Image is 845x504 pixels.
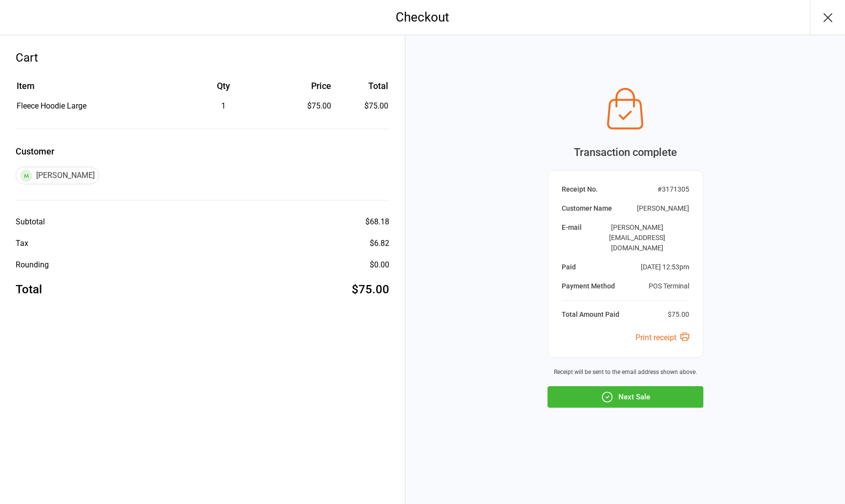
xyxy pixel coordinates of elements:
div: $75.00 [352,281,389,298]
button: Next Sale [548,386,703,408]
div: Tax [16,238,28,249]
div: Total Amount Paid [562,309,619,320]
div: Price [274,79,331,92]
span: Fleece Hoodie Large [17,101,86,110]
div: Rounding [16,259,49,271]
div: $68.18 [365,216,389,228]
div: E-mail [562,222,582,253]
div: $6.82 [370,238,389,249]
div: $75.00 [274,100,331,112]
div: [PERSON_NAME] [16,167,99,184]
th: Qty [174,79,273,99]
div: Payment Method [562,281,615,291]
div: [PERSON_NAME][EMAIL_ADDRESS][DOMAIN_NAME] [586,222,689,253]
div: Transaction complete [548,144,703,160]
div: $0.00 [370,259,389,271]
a: Print receipt [635,333,689,342]
label: Customer [16,145,389,158]
th: Item [17,79,173,99]
div: Subtotal [16,216,45,228]
div: Customer Name [562,203,612,214]
th: Total [335,79,389,99]
div: Cart [16,49,389,66]
div: 1 [174,100,273,112]
div: Total [16,281,42,298]
div: Receipt No. [562,184,598,195]
div: [PERSON_NAME] [637,203,689,214]
td: $75.00 [335,100,389,112]
div: POS Terminal [649,281,689,291]
div: Paid [562,262,576,272]
div: Receipt will be sent to the email address shown above. [548,368,703,376]
div: # 3171305 [657,184,689,195]
div: $75.00 [668,309,689,320]
div: [DATE] 12:53pm [641,262,689,272]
